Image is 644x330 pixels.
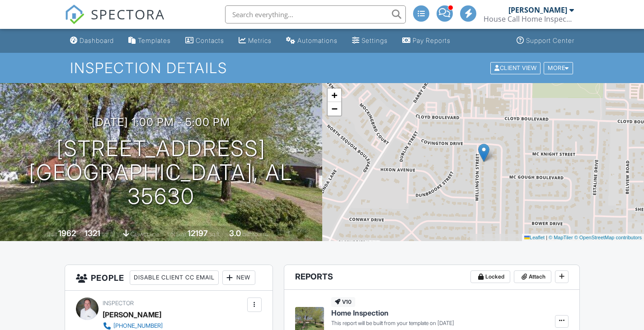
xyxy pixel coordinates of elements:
[225,5,406,23] input: Search everything...
[399,33,454,49] a: Pay Reports
[413,37,451,44] div: Pay Reports
[113,322,163,330] div: [PHONE_NUMBER]
[222,270,255,285] div: New
[544,62,573,74] div: More
[297,37,338,44] div: Automations
[130,270,219,285] div: Disable Client CC Email
[102,231,114,237] span: sq. ft.
[80,37,114,44] div: Dashboard
[85,228,100,238] div: 1321
[125,33,174,49] a: Templates
[478,144,489,162] img: Marker
[188,228,208,238] div: 12197
[103,308,161,321] div: [PERSON_NAME]
[524,235,545,240] a: Leaflet
[182,33,228,49] a: Contacts
[546,235,547,240] span: |
[235,33,275,49] a: Metrics
[47,231,57,237] span: Built
[331,89,337,101] span: +
[348,33,391,49] a: Settings
[91,5,165,23] span: SPECTORA
[331,103,337,114] span: −
[209,231,221,237] span: sq.ft.
[65,5,85,24] img: The Best Home Inspection Software - Spectora
[513,33,578,49] a: Support Center
[242,231,268,237] span: bathrooms
[489,64,543,71] a: Client View
[229,228,241,238] div: 3.0
[103,300,134,307] span: Inspector
[549,235,573,240] a: © MapTiler
[328,102,341,116] a: Zoom out
[70,60,573,76] h1: Inspection Details
[167,231,186,237] span: Lot Size
[248,37,272,44] div: Metrics
[526,37,574,44] div: Support Center
[196,37,224,44] div: Contacts
[65,265,273,291] h3: People
[58,228,76,238] div: 1962
[328,88,341,102] a: Zoom in
[362,37,388,44] div: Settings
[508,5,567,14] div: [PERSON_NAME]
[66,33,118,49] a: Dashboard
[484,14,574,23] div: House Call Home Inspection
[574,235,642,240] a: © OpenStreetMap contributors
[282,33,341,49] a: Automations (Advanced)
[490,62,541,74] div: Client View
[138,37,171,44] div: Templates
[92,116,230,128] h3: [DATE] 1:00 pm - 5:00 pm
[131,231,159,237] span: crawlspace
[65,12,165,31] a: SPECTORA
[14,137,308,208] h1: [STREET_ADDRESS] [GEOGRAPHIC_DATA], AL 35630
